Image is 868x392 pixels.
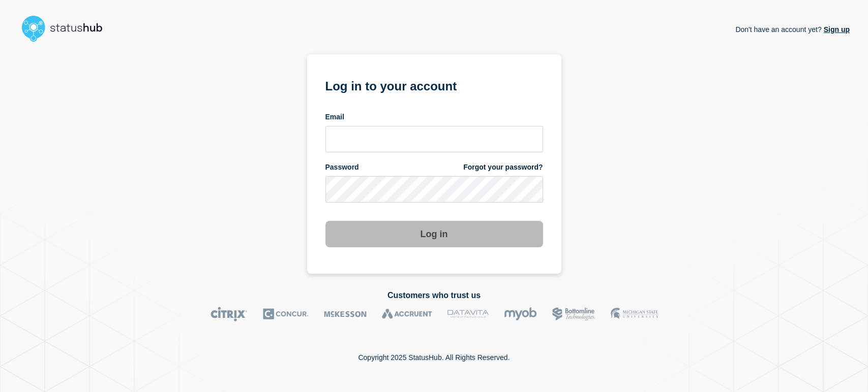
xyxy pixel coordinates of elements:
[611,307,658,321] img: MSU logo
[822,25,850,34] a: Sign up
[447,307,489,321] img: DataVita logo
[18,12,115,45] img: StatusHub logo
[324,307,367,321] img: McKesson logo
[735,17,850,42] p: Don't have an account yet?
[504,307,537,321] img: myob logo
[18,291,850,300] h2: Customers who trust us
[463,162,543,172] a: Forgot your password?
[325,162,359,172] span: Password
[325,112,344,122] span: Email
[325,76,543,94] h1: Log in to your account
[325,126,543,152] input: email input
[263,307,309,321] img: Concur logo
[325,221,543,247] button: Log in
[211,307,248,321] img: Citrix logo
[382,307,432,321] img: Accruent logo
[325,176,543,203] input: password input
[358,353,510,362] p: Copyright 2025 StatusHub. All Rights Reserved.
[552,307,595,321] img: Bottomline logo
